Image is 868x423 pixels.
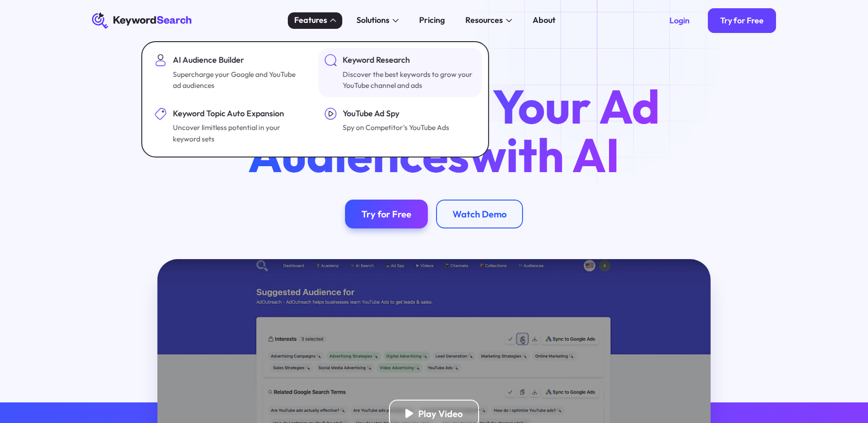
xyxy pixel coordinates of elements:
div: Resources [465,14,503,27]
div: Spy on Competitor's YouTube Ads [343,122,449,133]
div: Try for Free [720,16,764,26]
a: Login [657,8,702,33]
div: Try for Free [361,208,411,220]
a: YouTube Ad SpySpy on Competitor's YouTube Ads [318,101,482,150]
div: Solutions [356,14,389,27]
a: Pricing [413,12,451,29]
a: Keyword ResearchDiscover the best keywords to grow your YouTube channel and ads [318,48,482,97]
div: YouTube Ad Spy [343,108,449,120]
div: AI Audience Builder [173,54,304,66]
div: Keyword Research [343,54,474,66]
a: Try for Free [345,200,428,228]
a: About [526,12,561,29]
div: Features [294,14,327,27]
div: Keyword Topic Auto Expansion [173,108,304,120]
a: Keyword Topic Auto ExpansionUncover limitless potential in your keyword sets [148,101,312,150]
h1: Supercharge Your Ad Audiences [188,82,679,179]
div: Login [669,16,690,26]
a: AI Audience BuilderSupercharge your Google and YouTube ad audiences [148,48,312,97]
span: with AI [469,125,620,184]
nav: Features [141,41,489,158]
a: Try for Free [708,8,776,33]
div: Discover the best keywords to grow your YouTube channel and ads [343,69,474,91]
div: Uncover limitless potential in your keyword sets [173,122,304,144]
div: Play Video [418,408,463,419]
div: Pricing [419,14,445,27]
div: About [533,14,555,27]
div: Supercharge your Google and YouTube ad audiences [173,69,304,91]
div: Watch Demo [453,208,507,220]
